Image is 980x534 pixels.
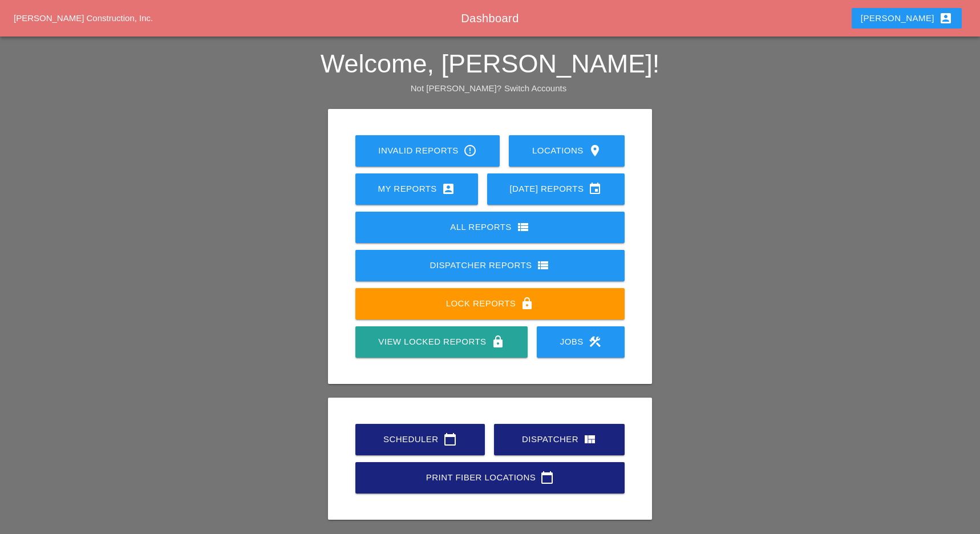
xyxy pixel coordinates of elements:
i: event [588,182,602,196]
a: Dispatcher Reports [355,250,625,281]
a: Scheduler [355,424,485,455]
div: Invalid Reports [374,144,482,157]
a: Lock Reports [355,288,625,319]
div: Lock Reports [374,297,607,310]
div: [DATE] Reports [505,182,607,196]
i: account_box [939,11,953,25]
div: All Reports [374,220,607,234]
a: My Reports [355,173,478,205]
i: account_box [442,182,455,196]
a: View Locked Reports [355,326,528,358]
i: error_outline [463,144,477,157]
div: Scheduler [374,432,467,446]
i: lock [491,335,505,349]
div: Locations [527,144,606,157]
button: [PERSON_NAME] [852,8,962,29]
i: lock [520,297,534,310]
a: [DATE] Reports [487,173,625,205]
div: Dispatcher [512,432,606,446]
i: view_quilt [583,432,597,446]
span: Dashboard [461,12,519,25]
a: All Reports [355,212,625,243]
div: View Locked Reports [374,335,509,349]
span: Not [PERSON_NAME]? [411,83,501,93]
i: view_list [516,220,530,234]
a: Switch Accounts [504,83,566,93]
a: Jobs [537,326,625,358]
div: [PERSON_NAME] [861,11,953,25]
div: Print Fiber Locations [374,471,607,484]
i: construction [588,335,602,349]
a: Invalid Reports [355,135,500,167]
a: Locations [509,135,625,167]
a: Dispatcher [494,424,625,455]
i: calendar_today [443,432,457,446]
div: Dispatcher Reports [374,258,607,272]
a: Print Fiber Locations [355,462,625,493]
div: Jobs [555,335,606,349]
i: calendar_today [540,471,554,484]
a: [PERSON_NAME] Construction, Inc. [14,13,153,23]
div: My Reports [374,182,460,196]
i: view_list [536,258,550,272]
i: location_on [588,144,602,157]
